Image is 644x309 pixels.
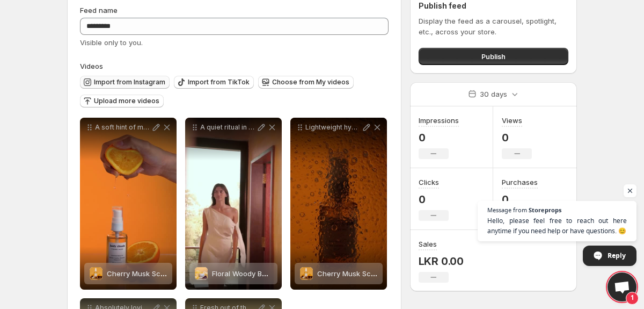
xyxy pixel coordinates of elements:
[419,115,459,126] h3: Impressions
[419,193,449,206] p: 0
[608,246,626,265] span: Reply
[195,267,208,280] img: Floral Woody Body Butter
[80,38,143,47] span: Visible only to you.
[502,193,538,206] p: 0
[212,269,296,278] span: Floral Woody Body Butter
[608,272,636,301] a: Open chat
[487,207,527,213] span: Message from
[502,131,532,144] p: 0
[502,177,538,188] h3: Purchases
[305,123,361,132] p: Lightweight hydrating and smells unreal
[94,97,159,105] span: Upload more videos
[480,89,507,99] p: 30 days
[80,118,177,290] div: A soft hint of mandarin in every dropCherry Musk Scented Body OilCherry Musk Scented Body Oil
[317,269,420,278] span: Cherry Musk Scented Body Oil
[94,78,165,87] span: Import from Instagram
[95,123,151,132] p: A soft hint of mandarin in every drop
[419,177,439,188] h3: Clicks
[174,76,254,89] button: Import from TikTok
[487,215,627,236] span: Hello, please feel free to reach out here anytime if you need help or have questions. 😊
[481,51,506,62] span: Publish
[626,292,639,305] span: 1
[300,267,313,280] img: Cherry Musk Scented Body Oil
[419,131,459,144] p: 0
[107,269,209,278] span: Cherry Musk Scented Body Oil
[90,267,103,280] img: Cherry Musk Scented Body Oil
[290,118,387,290] div: Lightweight hydrating and smells unrealCherry Musk Scented Body OilCherry Musk Scented Body Oil
[80,62,103,70] span: Videos
[502,115,522,126] h3: Views
[200,123,256,132] p: A quiet ritual in a loud world An energy-balancing Body Butter infused with Amethyst Crystals [PE...
[419,48,568,65] button: Publish
[419,255,464,268] p: LKR 0.00
[419,1,568,11] h2: Publish feed
[80,95,164,107] button: Upload more videos
[188,78,250,87] span: Import from TikTok
[185,118,282,290] div: A quiet ritual in a loud world An energy-balancing Body Butter infused with Amethyst Crystals [PE...
[258,76,354,89] button: Choose from My videos
[529,207,561,213] span: Storeprops
[80,6,118,15] span: Feed name
[419,239,437,249] h3: Sales
[80,76,170,89] button: Import from Instagram
[272,78,349,87] span: Choose from My videos
[419,16,568,37] p: Display the feed as a carousel, spotlight, etc., across your store.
